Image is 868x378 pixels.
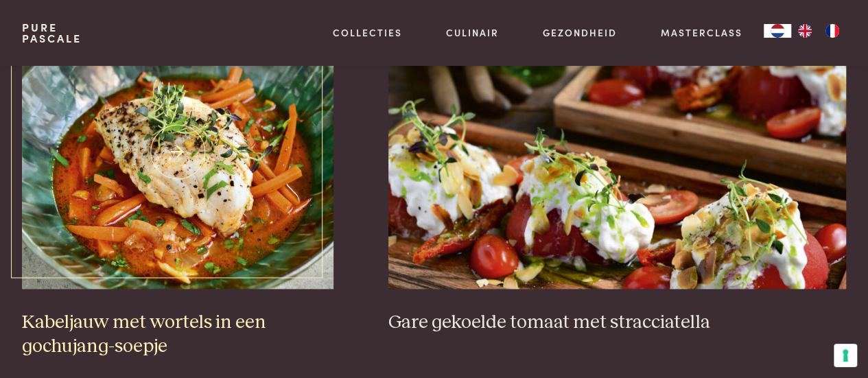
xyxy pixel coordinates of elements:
[764,24,791,38] div: Language
[388,14,847,334] a: Gare gekoelde tomaat met stracciatella Gare gekoelde tomaat met stracciatella
[834,344,857,367] button: Uw voorkeuren voor toestemming voor trackingtechnologieën
[333,25,402,40] a: Collecties
[764,24,791,38] a: NL
[791,24,846,38] ul: Language list
[22,14,333,289] img: Kabeljauw met wortels in een gochujang-soepje
[22,311,333,358] h3: Kabeljauw met wortels in een gochujang-soepje
[22,14,333,358] a: Kabeljauw met wortels in een gochujang-soepje Kabeljauw met wortels in een gochujang-soepje
[543,25,617,40] a: Gezondheid
[22,22,82,44] a: PurePascale
[660,25,742,40] a: Masterclass
[388,14,847,289] img: Gare gekoelde tomaat met stracciatella
[764,24,846,38] aside: Language selected: Nederlands
[819,24,846,38] a: FR
[446,25,499,40] a: Culinair
[791,24,819,38] a: EN
[388,311,847,335] h3: Gare gekoelde tomaat met stracciatella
